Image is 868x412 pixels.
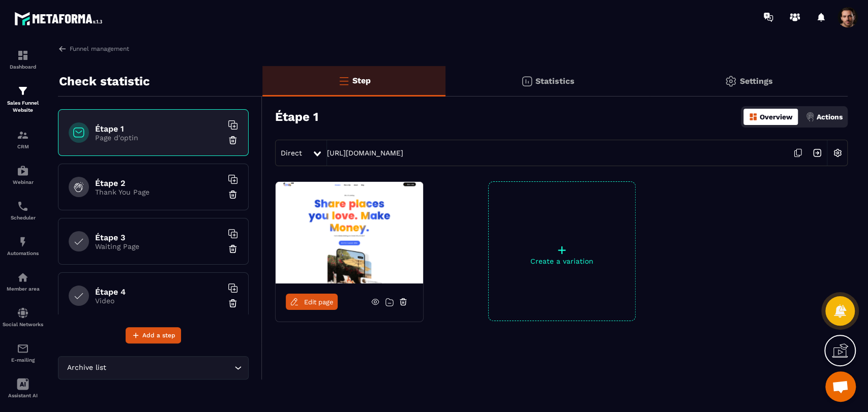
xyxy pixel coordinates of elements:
p: Sales Funnel Website [3,100,43,114]
img: dashboard-orange.40269519.svg [749,112,758,121]
h3: Étape 1 [275,110,318,124]
p: Assistant AI [3,393,43,398]
p: Thank You Page [95,188,222,196]
a: Edit page [286,294,338,310]
img: arrow [58,44,67,53]
a: emailemailE-mailing [3,335,43,370]
div: Search for option [58,356,249,379]
div: Mở cuộc trò chuyện [825,371,856,402]
img: image [276,182,423,283]
a: formationformationDashboard [3,42,43,77]
h6: Étape 4 [95,287,222,297]
a: social-networksocial-networkSocial Networks [3,299,43,335]
a: Funnel management [58,44,129,53]
h6: Étape 1 [95,124,222,134]
h6: Étape 3 [95,233,222,242]
input: Search for option [108,362,232,373]
img: automations [17,165,29,177]
img: setting-w.858f3a88.svg [828,143,847,163]
a: schedulerschedulerScheduler [3,193,43,228]
img: automations [17,236,29,248]
img: actions.d6e523a2.png [805,112,815,121]
span: Archive list [65,362,108,373]
img: trash [228,189,238,200]
p: + [489,243,635,257]
span: Add a step [142,330,175,340]
p: Overview [760,113,793,121]
img: bars-o.4a397970.svg [338,75,350,87]
img: trash [228,244,238,254]
img: trash [228,135,238,145]
img: formation [17,85,29,97]
p: Dashboard [3,64,43,70]
h6: Étape 2 [95,178,222,188]
p: E-mailing [3,357,43,363]
a: formationformationCRM [3,121,43,157]
span: Direct [281,149,302,157]
p: Webinar [3,179,43,185]
img: automations [17,271,29,283]
img: social-network [17,307,29,319]
a: formationformationSales Funnel Website [3,77,43,121]
img: formation [17,49,29,61]
p: Page d'optin [95,134,222,142]
img: email [17,342,29,355]
p: Video [95,297,222,305]
p: Member area [3,286,43,292]
img: trash [228,298,238,308]
p: Create a variation [489,257,635,265]
p: Settings [739,76,772,86]
p: Actions [817,113,843,121]
a: automationsautomationsMember area [3,264,43,299]
a: automationsautomationsWebinar [3,157,43,193]
img: scheduler [17,200,29,212]
span: Edit page [304,298,334,306]
img: arrow-next.bcc2205e.svg [807,143,827,163]
a: automationsautomationsAutomations [3,228,43,264]
p: Scheduler [3,215,43,220]
p: Step [352,76,371,85]
img: logo [14,9,106,28]
p: Statistics [535,76,575,86]
p: CRM [3,144,43,149]
p: Check statistic [59,71,150,91]
a: Assistant AI [3,370,43,406]
img: formation [17,129,29,141]
button: Add a step [126,327,181,343]
p: Waiting Page [95,242,222,250]
img: stats.20deebd0.svg [521,75,533,87]
p: Social Networks [3,322,43,327]
a: [URL][DOMAIN_NAME] [327,149,403,157]
img: setting-gr.5f69749f.svg [725,75,737,87]
p: Automations [3,250,43,256]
